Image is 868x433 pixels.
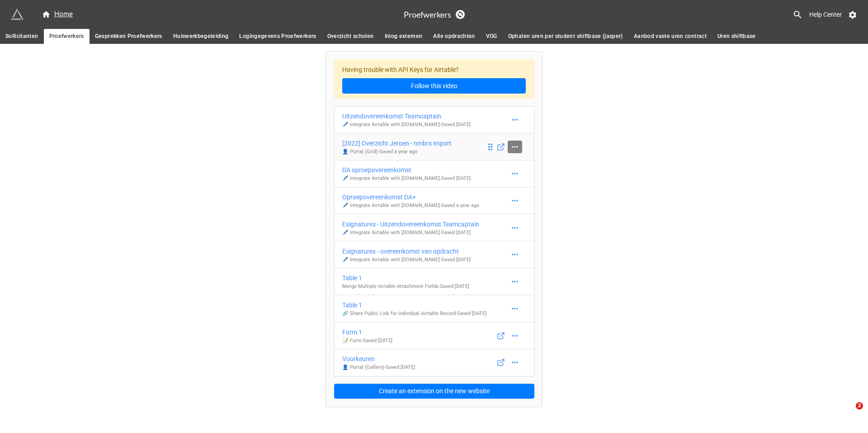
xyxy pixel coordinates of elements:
[342,300,486,310] div: Table 1
[5,32,38,41] span: Sollicitanten
[342,229,479,236] p: 🖊️ Integrate Airtable with [DOMAIN_NAME] - Saved [DATE]
[342,202,479,209] p: 🖊️ Integrate Airtable with [DOMAIN_NAME] - Saved a year ago
[342,256,471,264] p: 🖊️ Integrate Airtable with [DOMAIN_NAME] - Saved [DATE]
[404,10,451,19] h3: Proefwerkers
[334,160,534,188] a: DA oproepovereenkomst🖊️ Integrate Airtable with [DOMAIN_NAME]-Saved [DATE]
[334,133,534,160] a: [2022] Overzicht Jeroen - nmbrs import👤 Portal (Grid)-Saved a year ago
[334,322,534,349] a: Form 1📝 Form-Saved [DATE]
[342,175,471,182] p: 🖊️ Integrate Airtable with [DOMAIN_NAME] - Saved [DATE]
[173,32,229,41] span: Huiswerkbegeleiding
[634,32,707,41] span: Aanbod vaste uren contract
[334,268,534,296] a: Table 1Merge Multiple Airtable Attachment Fields-Saved [DATE]
[342,337,392,344] p: 📝 Form - Saved [DATE]
[334,295,534,322] a: Table 1🔗 Share Public Link for Individual Airtable Record-Saved [DATE]
[342,310,486,317] p: 🔗 Share Public Link for Individual Airtable Record - Saved [DATE]
[486,32,497,41] span: VOG
[334,241,534,268] a: Esignatures - overeenkomst van opdracht🖊️ Integrate Airtable with [DOMAIN_NAME]-Saved [DATE]
[342,219,479,229] div: Esignatures - Uitzendovereenkomst Teamcaptain
[508,32,623,41] span: Ophalen uren per student shiftbase (jasper)
[803,6,848,23] a: Help Center
[42,9,73,20] div: Home
[342,364,415,371] p: 👤 Portal (Gallery) - Saved [DATE]
[342,192,479,202] div: Oproepovereenkomst DA+
[11,8,24,21] img: miniextensions-icon.73ae0678.png
[385,32,423,41] span: Inlog externen
[342,327,392,337] div: Form 1
[334,349,534,377] a: Voorkeuren👤 Portal (Gallery)-Saved [DATE]
[334,106,534,133] a: Uitzendovereenkomst Teamcaptain🖊️ Integrate Airtable with [DOMAIN_NAME]-Saved [DATE]
[342,283,469,290] p: Merge Multiple Airtable Attachment Fields - Saved [DATE]
[342,354,415,364] div: Voorkeuren
[36,9,78,20] a: Home
[334,60,534,99] div: Having trouble with API Keys for Airtable?
[342,138,452,148] div: [2022] Overzicht Jeroen - nmbrs import
[837,402,859,424] iframe: Intercom live chat
[334,214,534,241] a: Esignatures - Uitzendovereenkomst Teamcaptain🖊️ Integrate Airtable with [DOMAIN_NAME]-Saved [DATE]
[717,32,756,41] span: Uren shiftbase
[342,246,471,256] div: Esignatures - overeenkomst van opdracht
[856,402,863,409] span: 2
[334,187,534,215] a: Oproepovereenkomst DA+🖊️ Integrate Airtable with [DOMAIN_NAME]-Saved a year ago
[327,32,374,41] span: Overzicht scholen
[342,148,452,155] p: 👤 Portal (Grid) - Saved a year ago
[342,121,471,128] p: 🖊️ Integrate Airtable with [DOMAIN_NAME] - Saved [DATE]
[334,384,534,399] button: Create an extension on the new website
[49,32,84,41] span: Proefwerkers
[342,273,469,283] div: Table 1
[95,32,162,41] span: Gesprekken Proefwerkers
[456,10,465,19] a: Sync Base Structure
[239,32,316,41] span: Logingegevens Proefwerkers
[342,165,471,175] div: DA oproepovereenkomst
[342,78,526,94] a: Follow this video
[433,32,475,41] span: Alle opdrachten
[342,111,471,121] div: Uitzendovereenkomst Teamcaptain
